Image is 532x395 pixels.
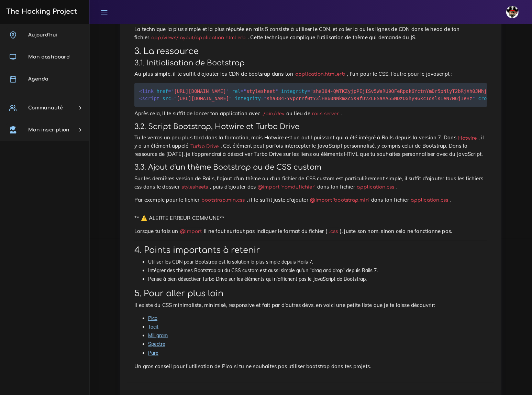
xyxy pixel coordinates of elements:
[28,32,57,38] span: Aujourd'hui
[148,332,168,339] a: Milligram
[180,183,210,191] code: stylesheets
[171,96,174,101] span: =
[261,96,264,101] span: =
[162,96,171,101] span: src
[148,350,158,356] a: Pure
[139,88,154,94] span: link
[134,163,487,172] h3: 3.3. Ajout d'un thème Bootstrap ou de CSS custom
[148,315,157,321] a: Pico
[275,88,278,94] span: "
[506,6,519,18] img: avatar
[327,228,340,235] code: .css
[28,54,70,60] span: Mon dashboard
[134,214,487,222] p: ** ⚠️ ALERTE ERREUR COMMUNE**
[4,8,77,15] h3: The Hacking Project
[134,174,487,191] p: Sur les dernières version de Rails, l'ajout d'un thème ou d'un fichier de CSS custom est particul...
[134,227,487,235] p: Lorsque tu fais un il ne faut surtout pas indiquer le format du fichier ( ), juste son nom, sinon...
[241,88,243,94] span: =
[148,341,165,347] a: Spectre
[134,109,487,118] p: Après cela, Il te suffit de lancer ton application avec au lieu de .
[148,266,487,275] li: Intégrer des thèmes Bootstrap ou du CSS custom est aussi simple qu'un "drag and drop" depuis Rail...
[256,183,317,191] code: @import 'nomdufichier'
[139,96,142,101] span: <
[148,324,158,330] a: Tacit
[28,127,69,132] span: Mon inscription
[174,96,177,101] span: "
[28,105,63,110] span: Communauté
[178,228,204,235] code: @import
[139,96,159,101] span: script
[229,96,232,101] span: "
[199,196,247,204] code: bootstrap.min.css
[134,245,487,255] h2: 4. Points importants à retenir
[134,196,487,204] p: Par exemple pour le fichier , il te suffit juste d'ajouter dans ton fichier .
[134,59,487,67] h3: 3.1. Initialisation de Bootstrap
[134,134,487,158] p: Tu le verras un peu plus tard dans la formation, mais Hotwire est un outil puissant qui a été int...
[148,275,487,284] li: Pense à bien désactiver Turbo Drive sur les éléments qui n'affichent pas le JavaScript de Bootstrap.
[308,196,371,204] code: @import 'bootstrap.min'
[472,96,475,101] span: "
[168,88,229,94] span: [URL][DOMAIN_NAME]
[307,88,310,94] span: =
[134,25,487,42] p: La technique la plus simple et la plus réputée en rails 5 consiste à utiliser le CDN, et coller l...
[134,46,487,56] h2: 3. La ressource
[456,135,479,142] code: Hotwire
[157,88,168,94] span: href
[355,183,396,191] code: application.css
[134,289,487,299] h2: 5. Pour aller plus loin
[134,122,487,131] h3: 3.2. Script Bootstrap, Hotwire et Turbo Drive
[310,88,313,94] span: "
[244,88,246,94] span: "
[168,88,171,94] span: =
[235,96,261,101] span: integrity
[307,88,522,94] span: sha384-QWTKZyjpPEjISv5WaRU9OFeRpok6YctnYmDr5pNlyT2bRjXh0JMhjY6hW+ALEwIH
[260,110,286,117] code: ./bin/dev
[171,88,174,94] span: "
[264,96,267,101] span: "
[188,143,220,150] code: Turbo Drive
[134,362,487,371] p: Un gros conseil pour l'utilisation de Pico si tu ne souhaites pas utiliser bootstrap dans tes pro...
[409,196,450,204] code: application.css
[241,88,278,94] span: stylesheet
[261,96,475,101] span: sha384-YvpcrYf0tY3lHB60NNkmXc5s9fDVZLESaAA55NDzOxhy9GkcIdslK1eN7N6jIeHz
[310,110,341,117] code: rails server
[139,88,142,94] span: <
[478,96,510,101] span: crossorigin
[281,88,307,94] span: integrity
[149,34,248,41] code: app/views/layout/application.html.erb
[148,258,487,266] li: Utiliser les CDN pour Bootstrap est la solution la plus simple depuis Rails 7.
[28,76,48,82] span: Agenda
[171,96,232,101] span: [URL][DOMAIN_NAME]
[134,301,487,309] p: Il existe du CSS minimaliste, minimisé, responsive et fait par d'autres dévs, en voici une petite...
[232,88,241,94] span: rel
[293,71,347,78] code: application.html.erb
[134,70,487,78] p: Au plus simple, il te suffit d'ajouter les CDN de bootsrap dans ton , l'un pour le CSS, l'autre p...
[226,88,229,94] span: "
